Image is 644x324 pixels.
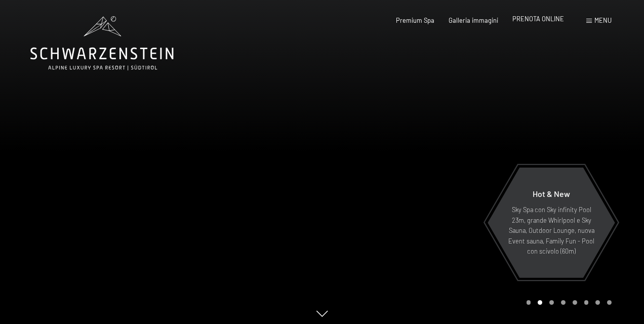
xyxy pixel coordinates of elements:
[549,300,554,305] div: Carousel Page 3
[523,300,612,305] div: Carousel Pagination
[594,16,612,24] span: Menu
[533,189,570,198] span: Hot & New
[507,205,595,256] p: Sky Spa con Sky infinity Pool 23m, grande Whirlpool e Sky Sauna, Outdoor Lounge, nuova Event saun...
[595,300,600,305] div: Carousel Page 7
[487,167,616,278] a: Hot & New Sky Spa con Sky infinity Pool 23m, grande Whirlpool e Sky Sauna, Outdoor Lounge, nuova ...
[449,16,498,24] a: Galleria immagini
[584,300,589,305] div: Carousel Page 6
[538,300,542,305] div: Carousel Page 2 (Current Slide)
[512,15,564,23] a: PRENOTA ONLINE
[527,300,531,305] div: Carousel Page 1
[561,300,566,305] div: Carousel Page 4
[396,16,434,24] a: Premium Spa
[607,300,612,305] div: Carousel Page 8
[573,300,577,305] div: Carousel Page 5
